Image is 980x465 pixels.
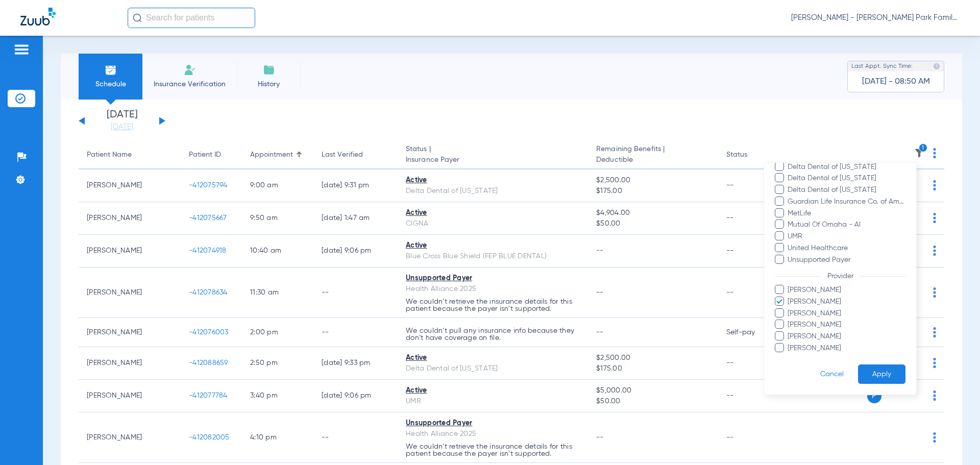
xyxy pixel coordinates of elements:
span: [PERSON_NAME] [787,343,905,354]
span: Delta Dental of [US_STATE] [787,185,905,195]
span: Unsupported Payer [787,255,905,265]
span: United Healthcare [787,243,905,254]
span: Delta Dental of [US_STATE] [787,173,905,184]
span: [PERSON_NAME] [787,285,905,296]
span: MetLife [787,208,905,219]
span: UMR [787,231,905,242]
button: Cancel [806,364,858,384]
span: Mutual Of Omaha - AI [787,219,905,230]
span: Provider [821,273,860,280]
span: [PERSON_NAME] [787,320,905,330]
span: Delta Dental of [US_STATE] [787,162,905,173]
span: Guardian Life Insurance Co. of America [787,197,905,207]
span: [PERSON_NAME] [787,331,905,342]
button: Apply [858,364,905,384]
span: [PERSON_NAME] [787,297,905,307]
span: [PERSON_NAME] [787,308,905,319]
